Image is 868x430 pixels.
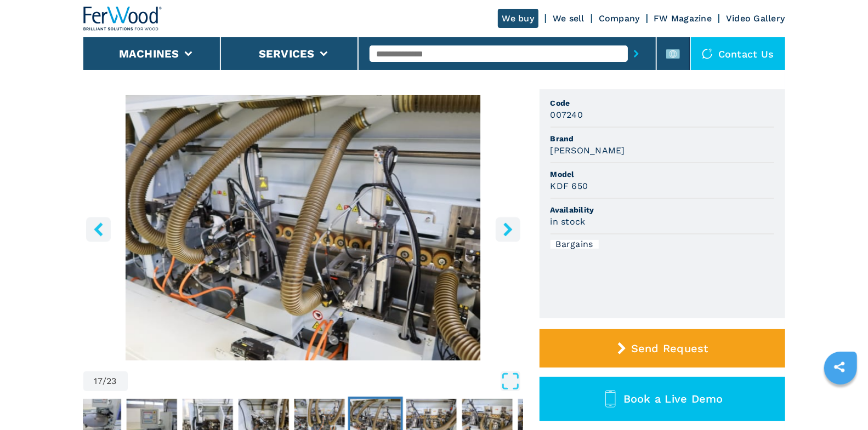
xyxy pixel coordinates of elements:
button: Book a Live Demo [540,377,785,421]
a: We buy [498,9,539,28]
h3: in stock [551,215,586,228]
button: right-button [496,217,520,242]
button: Send Request [540,329,785,368]
button: left-button [86,217,111,242]
span: Code [551,98,774,108]
div: Go to Slide 17 [83,95,523,360]
a: We sell [553,13,585,24]
button: Open Fullscreen [131,371,520,391]
span: Brand [551,133,774,144]
span: Availability [551,204,774,215]
button: submit-button [628,41,645,66]
span: 17 [94,377,103,386]
div: Bargains [551,240,599,249]
span: 23 [106,377,117,386]
a: Video Gallery [726,13,785,24]
img: Ferwood [83,7,162,31]
h3: 007240 [551,108,583,121]
a: Company [599,13,640,24]
img: Contact us [702,48,713,59]
div: Contact us [691,37,785,70]
span: Book a Live Demo [623,392,723,405]
a: sharethis [826,353,853,381]
button: Services [259,47,315,60]
button: Machines [119,47,179,60]
a: FW Magazine [654,13,712,24]
span: / [103,377,106,386]
img: Single Edgebanders BRANDT KDF 650 [83,95,523,360]
h3: KDF 650 [551,180,588,192]
span: Model [551,169,774,180]
span: Send Request [631,342,708,355]
h3: [PERSON_NAME] [551,144,625,157]
iframe: Chat [821,381,860,422]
